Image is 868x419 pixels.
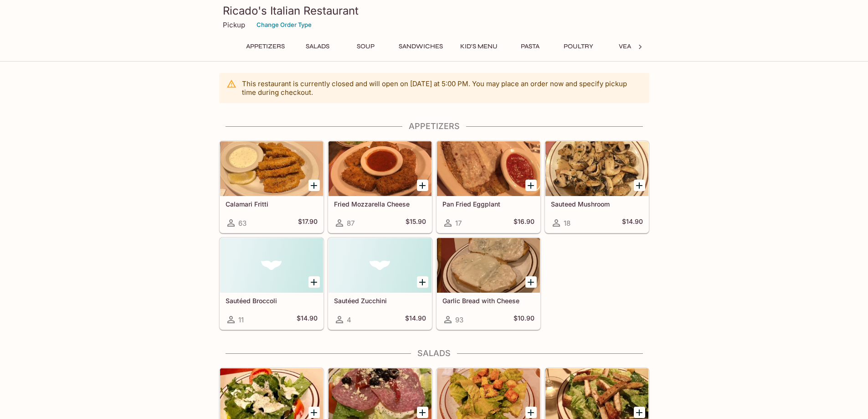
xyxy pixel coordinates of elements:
button: Appetizers [241,40,290,53]
button: Sandwiches [394,40,448,53]
a: Garlic Bread with Cheese93$10.90 [437,238,540,330]
p: This restaurant is currently closed and will open on [DATE] at 5:00 PM . You may place an order n... [242,79,642,97]
span: 93 [455,316,463,324]
a: Fried Mozzarella Cheese87$15.90 [328,141,432,233]
a: Sautéed Broccoli11$14.90 [220,238,324,330]
h5: $10.90 [514,314,534,325]
button: Salads [297,40,338,53]
button: Add Sautéed Broccoli [308,276,320,288]
h5: $16.90 [514,217,534,228]
h3: Ricado's Italian Restaurant [223,4,646,18]
h4: Appetizers [219,121,649,131]
button: Soup [345,40,386,53]
button: Add House Salad [308,407,320,418]
h4: Salads [219,348,649,358]
h5: Garlic Bread with Cheese [442,297,534,305]
h5: $14.90 [297,314,318,325]
button: Add Pan Fried Eggplant [525,180,537,191]
button: Add Calamari Fritti [308,180,320,191]
div: Fried Mozzarella Cheese [329,141,431,196]
div: Sautéed Zucchini [329,238,431,293]
span: 11 [238,316,244,324]
button: Add Garlic Bread with Cheese [525,276,537,288]
h5: $14.90 [622,217,643,228]
h5: Sautéed Broccoli [226,297,318,305]
h5: Sauteed Mushroom [551,200,643,208]
span: 87 [347,219,354,228]
span: 17 [455,219,462,228]
h5: Calamari Fritti [226,200,318,208]
button: Add Italian Salad [417,407,428,418]
div: Sautéed Broccoli [220,238,323,293]
a: Pan Fried Eggplant17$16.90 [437,141,540,233]
h5: $15.90 [406,217,426,228]
button: Add Fried Mozzarella Cheese [417,180,428,191]
h5: Sautéed Zucchini [334,297,426,305]
span: 4 [347,316,351,324]
a: Sauteed Mushroom18$14.90 [545,141,649,233]
button: Veal [606,40,647,53]
button: Kid's Menu [455,40,503,53]
button: Change Order Type [252,18,316,32]
button: Add Chicken Caesar Salad [634,407,645,418]
button: Pasta [510,40,551,53]
h5: $14.90 [405,314,426,325]
div: Calamari Fritti [220,141,323,196]
button: Add Caesar Salad [525,407,537,418]
p: Pickup [223,21,245,29]
div: Pan Fried Eggplant [437,141,540,196]
button: Add Sauteed Mushroom [634,180,645,191]
div: Garlic Bread with Cheese [437,238,540,293]
a: Sautéed Zucchini4$14.90 [328,238,432,330]
h5: Pan Fried Eggplant [442,200,534,208]
span: 63 [238,219,247,228]
h5: Fried Mozzarella Cheese [334,200,426,208]
button: Add Sautéed Zucchini [417,276,428,288]
div: Sauteed Mushroom [545,141,648,196]
h5: $17.90 [298,217,318,228]
button: Poultry [558,40,599,53]
a: Calamari Fritti63$17.90 [220,141,324,233]
span: 18 [564,219,570,228]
